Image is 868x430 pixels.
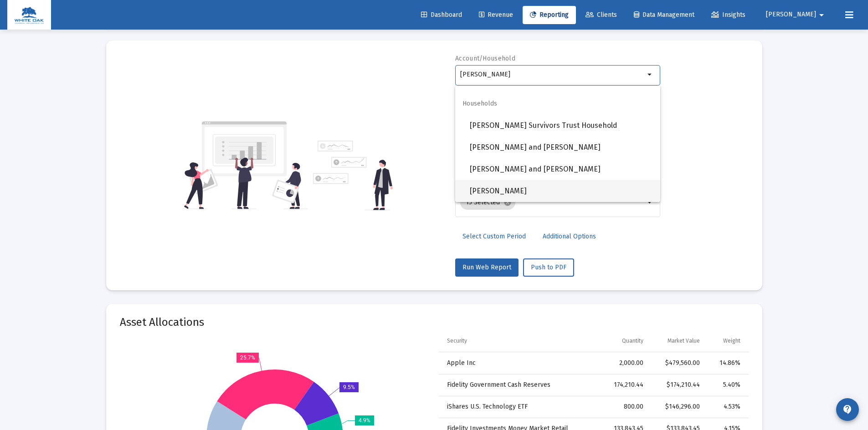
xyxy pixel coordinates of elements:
a: Clients [578,6,624,24]
mat-icon: arrow_drop_down [645,197,656,208]
td: iShares U.S. Technology ETF [439,396,604,418]
span: Clients [586,11,617,19]
td: Apple Inc [439,352,604,374]
input: Search or select an account or household [460,71,645,78]
div: 4.53% [713,402,740,411]
img: Dashboard [14,6,44,24]
span: Households [455,93,660,115]
button: Push to PDF [523,258,574,277]
label: Account/Household [455,55,515,62]
td: 2,000.00 [604,352,650,374]
img: reporting [182,120,308,210]
mat-icon: cancel [503,198,512,207]
td: $146,296.00 [650,396,706,418]
text: 9.5% [343,384,355,390]
td: 800.00 [604,396,650,418]
span: Push to PDF [531,263,566,271]
text: 4.9% [359,417,370,424]
span: Select Custom Period [462,233,526,240]
mat-chip: 15 Selected [460,195,515,210]
span: [PERSON_NAME] [766,11,816,19]
span: Run Web Report [462,263,511,271]
div: Market Value [668,337,700,344]
span: [PERSON_NAME] [470,180,653,202]
span: [PERSON_NAME] Survivors Trust Household [470,115,653,137]
div: 5.40% [713,380,740,390]
td: Fidelity Government Cash Reserves [439,374,604,396]
span: [PERSON_NAME] and [PERSON_NAME] [470,158,653,180]
span: Reporting [530,11,569,19]
mat-card-title: Asset Allocations [120,318,204,327]
span: [PERSON_NAME] and [PERSON_NAME] [470,137,653,158]
a: Data Management [627,6,702,24]
button: Run Web Report [455,258,519,277]
span: Insights [711,11,745,19]
td: $479,560.00 [650,352,706,374]
td: Column Security [439,330,604,352]
div: Quantity [622,337,643,344]
td: 174,210.44 [604,374,650,396]
span: Dashboard [421,11,462,19]
mat-icon: arrow_drop_down [645,69,656,80]
td: Column Market Value [650,330,706,352]
mat-icon: arrow_drop_down [816,6,827,24]
a: Dashboard [414,6,469,24]
a: Insights [704,6,753,24]
text: 25.7% [240,354,255,361]
td: Column Weight [706,330,749,352]
div: Security [447,337,467,344]
span: Revenue [479,11,513,19]
div: 14.86% [713,359,740,368]
a: Reporting [523,6,576,24]
img: reporting-alt [313,141,393,210]
mat-icon: contact_support [842,404,853,415]
td: $174,210.44 [650,374,706,396]
mat-chip-list: Selection [460,193,645,212]
a: Revenue [472,6,520,24]
button: [PERSON_NAME] [755,5,838,24]
span: Additional Options [543,233,596,240]
td: Column Quantity [604,330,650,352]
span: Data Management [634,11,694,19]
div: Weight [723,337,740,344]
